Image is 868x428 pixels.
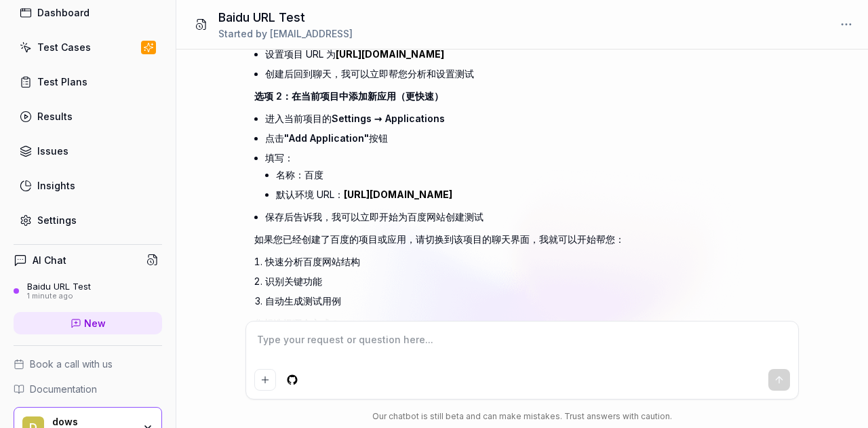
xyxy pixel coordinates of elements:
li: 设置项目 URL 为 [265,44,729,64]
a: Test Cases [14,34,162,60]
a: Issues [14,138,162,164]
a: Baidu URL Test1 minute ago [14,281,162,301]
li: 填写： [265,148,729,207]
h1: Baidu URL Test [218,8,353,26]
li: 保存后告诉我，我可以立即开始为百度网站创建测试 [265,207,729,227]
a: New [14,312,162,334]
li: 默认环境 URL： [276,184,729,204]
li: 点击 按钮 [265,128,729,148]
a: Book a call with us [14,357,162,371]
span: Documentation [30,382,97,396]
div: 1 minute ago [27,292,91,301]
div: Test Plans [37,75,87,89]
span: "Add Application" [284,132,369,144]
span: New [84,316,106,330]
a: Settings [14,207,162,233]
div: dows [52,416,134,428]
p: 如果您已经创建了百度的项目或应用，请切换到该项目的聊天界面，我就可以开始帮您： [254,232,729,246]
button: Add attachment [254,369,276,391]
span: 选项 2：在当前项目中添加新应用（更快速） [254,90,443,102]
a: Documentation [14,382,162,396]
a: Test Plans [14,69,162,95]
li: 名称：百度 [276,165,729,184]
div: Test Cases [37,40,91,54]
a: [URL][DOMAIN_NAME] [336,48,444,60]
li: 自动生成测试用例 [265,291,729,311]
h4: AI Chat [33,253,66,267]
a: [URL][DOMAIN_NAME] [344,189,452,200]
a: Insights [14,172,162,199]
div: Settings [37,213,77,227]
div: Our chatbot is still beta and can make mistakes. Trust answers with caution. [245,410,799,423]
div: Insights [37,178,75,193]
div: Issues [37,144,68,158]
li: 识别关键功能 [265,271,729,291]
div: Results [37,109,73,123]
span: [EMAIL_ADDRESS] [270,28,353,39]
li: 快速分析百度网站结构 [265,252,729,271]
span: Settings → Applications [332,113,445,124]
div: Dashboard [37,5,90,20]
div: Baidu URL Test [27,281,91,292]
p: 您想选择哪个方式？ [254,316,729,330]
div: Started by [218,26,353,41]
li: 创建后回到聊天，我可以立即帮您分析和设置测试 [265,64,729,83]
span: Book a call with us [30,357,113,371]
a: Results [14,103,162,130]
li: 进入当前项目的 [265,109,729,128]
